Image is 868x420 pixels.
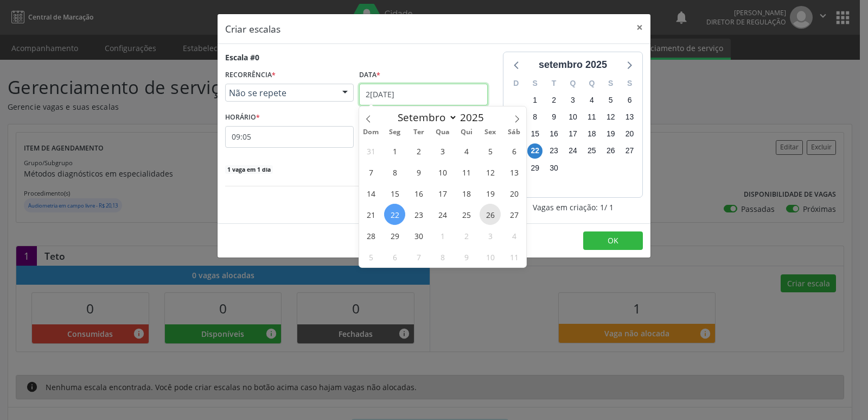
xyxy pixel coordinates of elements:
span: Sex [478,129,502,136]
span: quarta-feira, 3 de setembro de 2025 [565,92,580,108]
span: Setembro 6, 2025 [503,140,525,161]
span: Setembro 5, 2025 [480,140,501,161]
div: S [620,75,639,92]
div: S [601,75,620,92]
div: Escala #0 [225,52,259,63]
span: Outubro 2, 2025 [456,225,477,246]
input: Year [457,110,493,124]
span: sábado, 20 de setembro de 2025 [622,127,637,142]
span: Outubro 5, 2025 [360,246,381,267]
span: quinta-feira, 25 de setembro de 2025 [584,143,599,159]
span: Setembro 26, 2025 [480,204,501,225]
span: quarta-feira, 24 de setembro de 2025 [565,143,580,159]
span: Setembro 25, 2025 [456,204,477,225]
span: Sáb [502,129,526,136]
span: Dom [359,129,383,136]
div: Q [582,75,601,92]
span: Setembro 12, 2025 [480,161,501,183]
span: Outubro 6, 2025 [384,246,405,267]
span: Setembro 16, 2025 [408,183,429,204]
label: HORÁRIO [225,109,260,126]
input: 00:00 [225,126,354,148]
span: Setembro 11, 2025 [456,161,477,183]
span: Setembro 10, 2025 [432,161,453,183]
span: sábado, 6 de setembro de 2025 [622,92,637,108]
span: Setembro 1, 2025 [384,140,405,161]
h5: Criar escalas [225,22,280,36]
span: Setembro 24, 2025 [432,204,453,225]
button: OK [583,231,643,250]
span: Agosto 31, 2025 [360,140,381,161]
span: Outubro 10, 2025 [480,246,501,267]
span: Setembro 17, 2025 [432,183,453,204]
span: OK [608,235,618,246]
span: Setembro 23, 2025 [408,204,429,225]
div: D [507,75,526,92]
span: / 1 [604,202,614,213]
span: Setembro 2, 2025 [408,140,429,161]
label: Data [359,67,380,84]
span: Outubro 4, 2025 [503,225,525,246]
span: segunda-feira, 29 de setembro de 2025 [527,160,542,175]
span: Setembro 9, 2025 [408,161,429,183]
button: Close [629,14,650,41]
span: Setembro 4, 2025 [456,140,477,161]
span: Outubro 7, 2025 [408,246,429,267]
span: Setembro 30, 2025 [408,225,429,246]
span: terça-feira, 23 de setembro de 2025 [546,143,561,159]
span: terça-feira, 9 de setembro de 2025 [546,110,561,125]
span: Outubro 8, 2025 [432,246,453,267]
span: Qui [455,129,478,136]
span: Ter [407,129,431,136]
span: Qua [431,129,455,136]
span: quinta-feira, 18 de setembro de 2025 [584,127,599,142]
span: Setembro 28, 2025 [360,225,381,246]
span: segunda-feira, 1 de setembro de 2025 [527,92,542,108]
span: terça-feira, 16 de setembro de 2025 [546,127,561,142]
span: Não se repete [229,87,331,98]
span: terça-feira, 2 de setembro de 2025 [546,92,561,108]
span: Outubro 1, 2025 [432,225,453,246]
span: segunda-feira, 8 de setembro de 2025 [527,110,542,125]
span: Setembro 21, 2025 [360,204,381,225]
span: sábado, 13 de setembro de 2025 [622,110,637,125]
div: S [526,75,545,92]
label: RECORRÊNCIA [225,67,276,84]
span: Setembro 7, 2025 [360,161,381,183]
span: quinta-feira, 11 de setembro de 2025 [584,110,599,125]
span: Setembro 15, 2025 [384,183,405,204]
span: Setembro 18, 2025 [456,183,477,204]
span: Setembro 27, 2025 [503,204,525,225]
span: Seg [383,129,407,136]
span: segunda-feira, 15 de setembro de 2025 [527,127,542,142]
div: T [545,75,564,92]
span: quarta-feira, 10 de setembro de 2025 [565,110,580,125]
span: terça-feira, 30 de setembro de 2025 [546,160,561,175]
span: Outubro 9, 2025 [456,246,477,267]
input: Selecione uma data [359,84,488,105]
span: quinta-feira, 4 de setembro de 2025 [584,92,599,108]
span: segunda-feira, 22 de setembro de 2025 [527,143,542,159]
span: sexta-feira, 12 de setembro de 2025 [603,110,618,125]
span: sábado, 27 de setembro de 2025 [622,143,637,159]
div: setembro 2025 [534,58,611,72]
span: Outubro 11, 2025 [503,246,525,267]
span: Setembro 20, 2025 [503,183,525,204]
select: Month [392,110,457,125]
span: sexta-feira, 5 de setembro de 2025 [603,92,618,108]
span: Setembro 8, 2025 [384,161,405,183]
span: Setembro 29, 2025 [384,225,405,246]
span: Setembro 13, 2025 [503,161,525,183]
span: Setembro 3, 2025 [432,140,453,161]
span: Setembro 14, 2025 [360,183,381,204]
span: Setembro 22, 2025 [384,204,405,225]
div: Q [564,75,583,92]
div: Vagas em criação: 1 [503,202,643,213]
span: 1 vaga em 1 dia [225,165,273,174]
span: sexta-feira, 26 de setembro de 2025 [603,143,618,159]
span: quarta-feira, 17 de setembro de 2025 [565,127,580,142]
span: sexta-feira, 19 de setembro de 2025 [603,127,618,142]
span: Setembro 19, 2025 [480,183,501,204]
span: Outubro 3, 2025 [480,225,501,246]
